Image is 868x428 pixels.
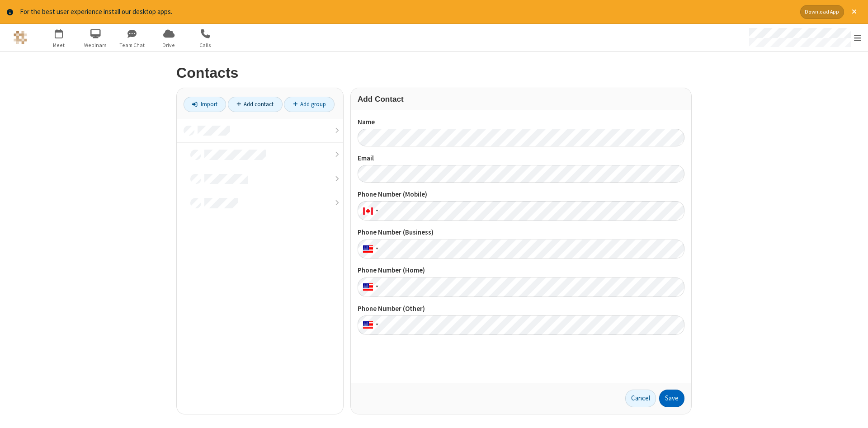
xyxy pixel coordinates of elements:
[115,41,149,49] span: Team Chat
[358,153,684,164] label: Email
[189,41,222,49] span: Calls
[284,97,335,112] a: Add group
[358,117,684,127] label: Name
[228,97,283,112] a: Add contact
[800,5,844,19] button: Download App
[845,404,861,422] iframe: Chat
[358,240,381,259] div: United States: + 1
[358,304,684,314] label: Phone Number (Other)
[358,315,381,335] div: United States: + 1
[358,95,684,103] h3: Add Contact
[847,5,861,19] button: Close alert
[176,65,692,81] h2: Contacts
[358,227,684,238] label: Phone Number (Business)
[3,24,37,51] button: Logo
[741,24,868,51] div: Open menu
[20,7,793,17] div: For the best user experience install our desktop apps.
[625,390,656,408] a: Cancel
[659,390,684,408] button: Save
[358,277,381,297] div: United States: + 1
[358,201,381,221] div: Canada: + 1
[42,41,76,49] span: Meet
[152,41,186,49] span: Drive
[79,41,113,49] span: Webinars
[14,31,27,44] img: QA Selenium DO NOT DELETE OR CHANGE
[184,97,226,112] a: Import
[358,189,684,200] label: Phone Number (Mobile)
[358,265,684,276] label: Phone Number (Home)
